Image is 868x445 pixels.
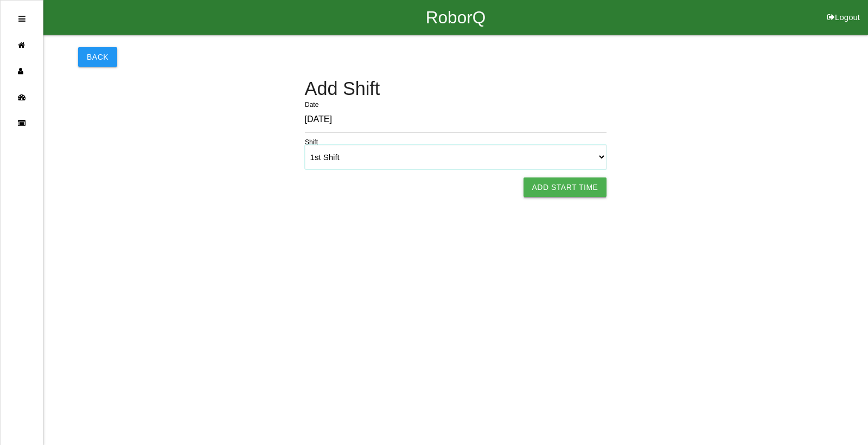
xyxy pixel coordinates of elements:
[305,100,318,110] label: Date
[18,6,25,32] div: Open
[78,47,117,67] button: Back
[305,137,318,147] label: Shift
[524,177,607,197] button: Add Start Time
[305,79,607,99] h4: Add Shift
